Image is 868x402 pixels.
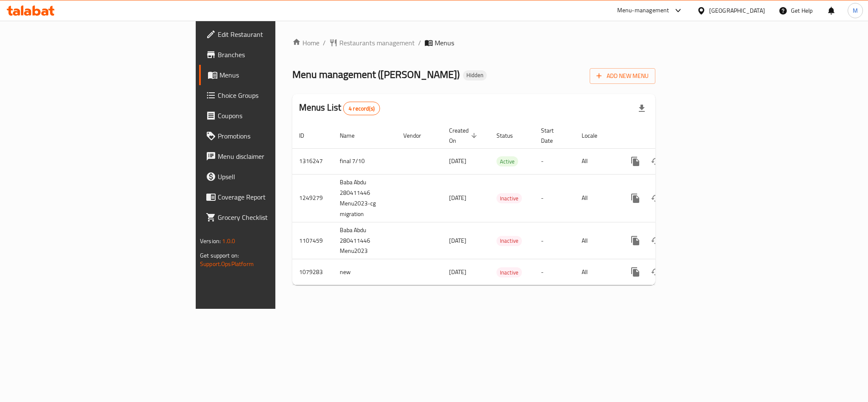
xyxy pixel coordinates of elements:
[463,70,487,80] div: Hidden
[625,262,646,282] button: more
[292,65,460,84] span: Menu management ( [PERSON_NAME] )
[292,123,713,286] table: enhanced table
[709,6,765,15] div: [GEOGRAPHIC_DATA]
[292,38,655,48] nav: breadcrumb
[449,235,466,246] span: [DATE]
[218,111,334,121] span: Coupons
[496,268,522,277] span: Inactive
[463,72,487,79] span: Hidden
[340,130,366,141] span: Name
[646,188,666,208] button: Change Status
[646,151,666,172] button: Change Status
[449,155,466,166] span: [DATE]
[534,259,575,285] td: -
[534,174,575,222] td: -
[496,194,522,203] span: Inactive
[534,148,575,174] td: -
[218,172,334,182] span: Upsell
[199,105,341,126] a: Coupons
[333,222,397,259] td: Baba Abdu 280411446 Menu2023
[575,259,618,285] td: All
[575,148,618,174] td: All
[582,130,608,141] span: Locale
[449,266,466,277] span: [DATE]
[199,146,341,166] a: Menu disclaimer
[853,6,858,15] span: M
[200,258,254,269] a: Support.OpsPlatform
[218,50,334,60] span: Branches
[199,207,341,227] a: Grocery Checklist
[575,174,618,222] td: All
[625,230,646,251] button: more
[299,101,380,115] h2: Menus List
[299,130,315,141] span: ID
[646,230,666,251] button: Change Status
[596,71,649,81] span: Add New Menu
[575,222,618,259] td: All
[618,123,713,149] th: Actions
[333,259,397,285] td: new
[339,38,415,48] span: Restaurants management
[496,193,522,203] div: Inactive
[200,236,221,247] span: Version:
[625,151,646,172] button: more
[496,156,518,166] div: Active
[590,68,655,84] button: Add New Menu
[218,90,334,100] span: Choice Groups
[496,236,522,246] span: Inactive
[418,38,421,48] li: /
[435,38,454,48] span: Menus
[344,105,380,113] span: 4 record(s)
[329,38,415,48] a: Restaurants management
[222,236,235,247] span: 1.0.0
[333,148,397,174] td: final 7/10
[199,187,341,207] a: Coverage Report
[199,166,341,187] a: Upsell
[219,70,334,80] span: Menus
[199,44,341,65] a: Branches
[625,188,646,208] button: more
[200,250,239,261] span: Get support on:
[199,126,341,146] a: Promotions
[534,222,575,259] td: -
[449,192,466,203] span: [DATE]
[343,102,380,115] div: Total records count
[496,157,518,166] span: Active
[496,130,524,141] span: Status
[333,174,397,222] td: Baba Abdu 280411446 Menu2023-cg migration
[632,98,652,119] div: Export file
[218,212,334,222] span: Grocery Checklist
[218,192,334,202] span: Coverage Report
[403,130,432,141] span: Vendor
[449,125,480,146] span: Created On
[646,262,666,282] button: Change Status
[617,6,669,16] div: Menu-management
[199,65,341,85] a: Menus
[199,85,341,105] a: Choice Groups
[218,151,334,161] span: Menu disclaimer
[218,29,334,39] span: Edit Restaurant
[496,267,522,277] div: Inactive
[541,125,565,146] span: Start Date
[199,24,341,44] a: Edit Restaurant
[218,131,334,141] span: Promotions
